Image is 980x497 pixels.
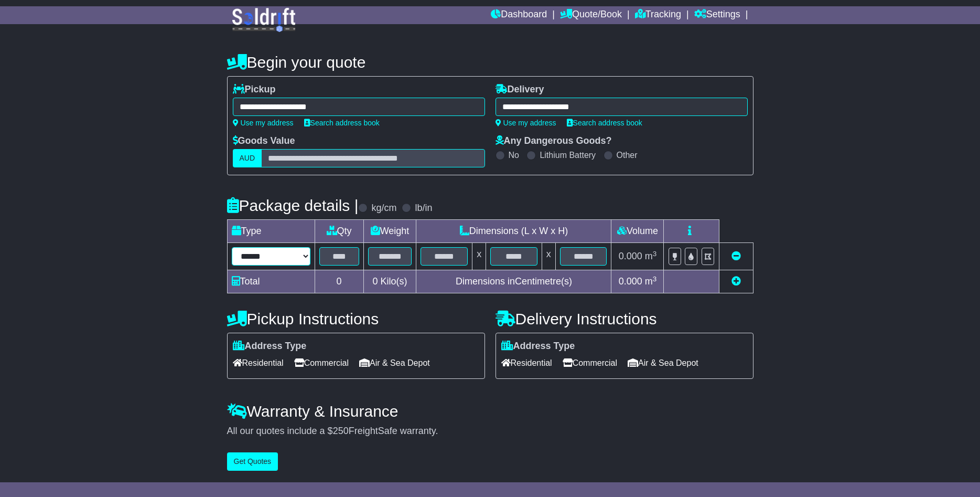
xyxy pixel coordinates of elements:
[653,275,657,283] sup: 3
[233,84,276,96] label: Pickup
[333,426,349,436] span: 250
[645,251,657,261] span: m
[315,220,363,243] td: Qty
[227,403,753,420] h4: Warranty & Insurance
[415,203,432,214] label: lb/in
[472,243,486,270] td: x
[731,251,741,261] a: Remove this item
[501,341,575,352] label: Address Type
[304,119,380,127] a: Search address book
[233,149,262,167] label: AUD
[645,276,657,287] span: m
[227,220,315,243] td: Type
[372,276,378,287] span: 0
[496,135,612,147] label: Any Dangerous Goods?
[560,6,622,24] a: Quote/Book
[619,251,642,261] span: 0.000
[233,119,294,127] a: Use my address
[416,220,611,243] td: Dimensions (L x W x H)
[540,150,596,160] label: Lithium Battery
[227,270,315,293] td: Total
[363,270,416,293] td: Kilo(s)
[635,6,681,24] a: Tracking
[653,250,657,258] sup: 3
[371,203,396,214] label: kg/cm
[567,119,642,127] a: Search address book
[619,276,642,287] span: 0.000
[227,426,753,437] div: All our quotes include a $ FreightSafe warranty.
[227,54,753,71] h4: Begin your quote
[501,355,552,371] span: Residential
[233,135,295,147] label: Goods Value
[294,355,349,371] span: Commercial
[227,197,359,214] h4: Package details |
[359,355,430,371] span: Air & Sea Depot
[315,270,363,293] td: 0
[509,150,519,160] label: No
[233,341,307,352] label: Address Type
[363,220,416,243] td: Weight
[611,220,664,243] td: Volume
[416,270,611,293] td: Dimensions in Centimetre(s)
[628,355,698,371] span: Air & Sea Depot
[496,84,544,96] label: Delivery
[496,119,556,127] a: Use my address
[563,355,617,371] span: Commercial
[227,452,278,471] button: Get Quotes
[491,6,547,24] a: Dashboard
[617,150,638,160] label: Other
[694,6,740,24] a: Settings
[496,310,753,327] h4: Delivery Instructions
[233,355,284,371] span: Residential
[227,310,485,327] h4: Pickup Instructions
[542,243,555,270] td: x
[731,276,741,287] a: Add new item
